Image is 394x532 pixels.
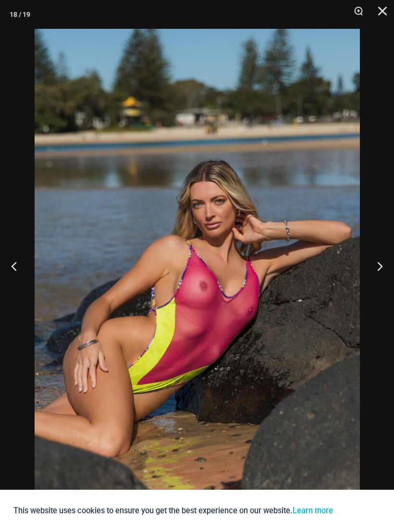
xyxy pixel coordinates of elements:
[10,7,30,22] div: 18 / 19
[340,499,381,522] button: Accept
[293,506,333,515] a: Learn more
[358,242,394,290] button: Next
[13,504,333,517] p: This website uses cookies to ensure you get the best experience on our website.
[35,29,360,516] img: Coastal Bliss Leopard Sunset 827 One Piece Monokini 09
